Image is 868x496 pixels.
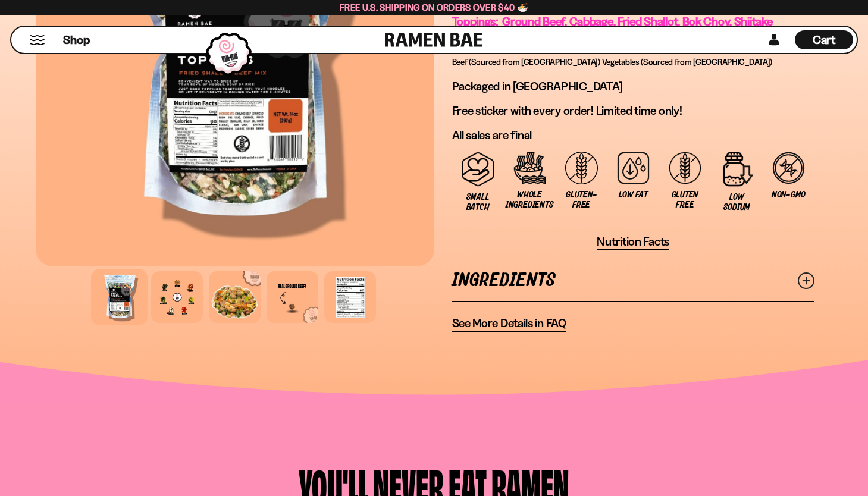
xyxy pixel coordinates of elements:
[452,128,815,143] p: All sales are final
[619,190,647,200] span: Low Fat
[717,192,757,212] span: Low Sodium
[458,192,498,212] span: Small Batch
[452,56,773,67] span: Beef (Sourced from [GEOGRAPHIC_DATA]) Vegetables (Sourced from [GEOGRAPHIC_DATA])
[506,190,553,210] span: Whole Ingredients
[795,27,853,53] div: Cart
[452,79,815,94] p: Packaged in [GEOGRAPHIC_DATA]
[340,2,528,13] span: Free U.S. Shipping on Orders over $40 🍜
[597,234,669,250] button: Nutrition Facts
[63,32,90,48] span: Shop
[562,190,601,210] span: Gluten-free
[772,190,806,200] span: Non-GMO
[597,234,669,249] span: Nutrition Facts
[452,260,815,301] a: Ingredients
[452,316,566,332] a: See More Details in FAQ
[813,33,836,47] span: Cart
[452,316,566,331] span: See More Details in FAQ
[665,190,705,210] span: Gluten Free
[63,30,90,49] a: Shop
[452,103,682,118] span: Free sticker with every order! Limited time only!
[29,35,45,45] button: Mobile Menu Trigger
